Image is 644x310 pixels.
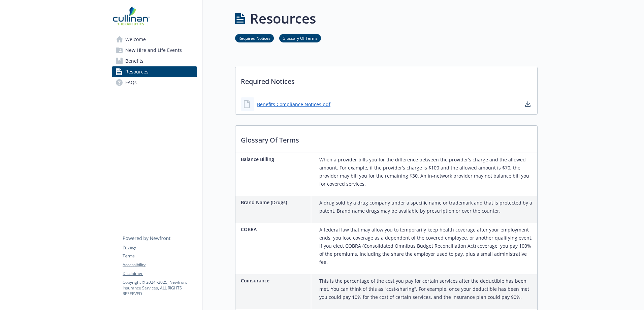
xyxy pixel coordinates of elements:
[125,45,182,56] span: New Hire and Life Events
[125,77,137,88] span: FAQs
[241,199,308,206] p: Brand Name (Drugs)
[279,35,321,41] a: Glossary Of Terms
[112,34,197,45] a: Welcome
[112,45,197,56] a: New Hire and Life Events
[112,66,197,77] a: Resources
[123,271,197,277] a: Disclaimer
[123,253,197,259] a: Terms
[125,34,146,45] span: Welcome
[319,226,535,266] p: A federal law that may allow you to temporarily keep health coverage after your employment ends, ...
[241,226,308,233] p: COBRA
[123,279,197,297] p: Copyright © 2024 - 2025 , Newfront Insurance Services, ALL RIGHTS RESERVED
[125,66,149,77] span: Resources
[241,277,308,284] p: Coinsurance
[319,199,535,215] p: A drug sold by a drug company under a specific name or trademark and that is protected by a paten...
[235,35,274,41] a: Required Notices
[241,156,308,163] p: Balance Billing
[319,156,535,188] p: When a provider bills you for the difference between the provider’s charge and the allowed amount...
[524,100,532,108] a: download document
[319,277,535,301] p: This is the percentage of the cost you pay for certain services after the deductible has been met...
[123,262,197,268] a: Accessibility
[235,126,537,151] p: Glossary Of Terms
[112,77,197,88] a: FAQs
[125,56,143,66] span: Benefits
[235,67,537,92] p: Required Notices
[250,8,316,29] h1: Resources
[123,244,197,250] a: Privacy
[112,56,197,66] a: Benefits
[257,101,330,108] a: Benefits Compliance Notices.pdf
